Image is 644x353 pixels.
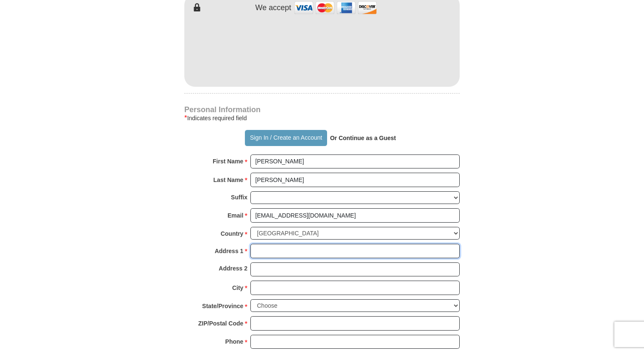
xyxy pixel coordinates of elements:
[214,174,244,186] strong: Last Name
[213,155,243,167] strong: First Name
[202,300,243,312] strong: State/Province
[198,317,244,329] strong: ZIP/Postal Code
[225,336,244,347] strong: Phone
[219,262,247,274] strong: Address 2
[184,113,460,123] div: Indicates required field
[330,135,396,141] strong: Or Continue as a Guest
[232,282,243,294] strong: City
[255,3,291,13] h4: We accept
[228,210,243,221] strong: Email
[245,130,327,146] button: Sign In / Create an Account
[215,245,244,257] strong: Address 1
[221,228,244,240] strong: Country
[184,106,460,113] h4: Personal Information
[231,191,247,203] strong: Suffix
